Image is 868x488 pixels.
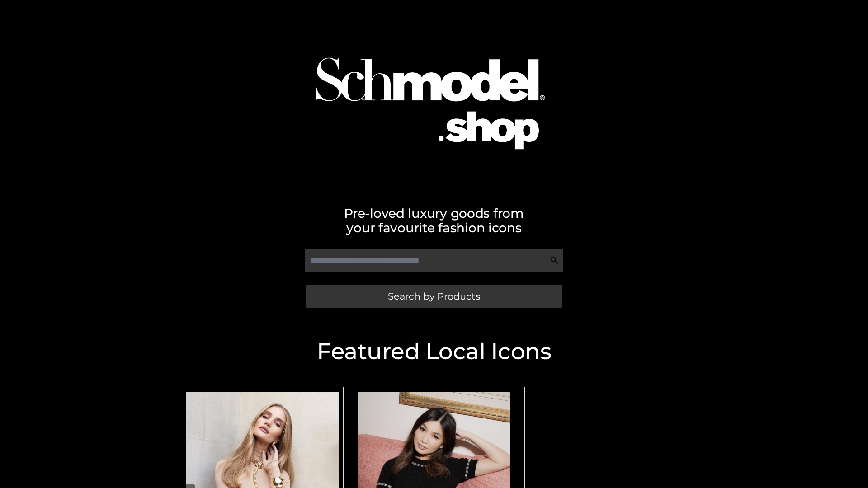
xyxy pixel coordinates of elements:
[176,206,692,235] h2: Pre-loved luxury goods from your favourite fashion icons
[550,256,559,265] img: Search Icon
[306,285,562,308] a: Search by Products
[176,340,692,363] h2: Featured Local Icons​
[388,291,480,301] span: Search by Products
